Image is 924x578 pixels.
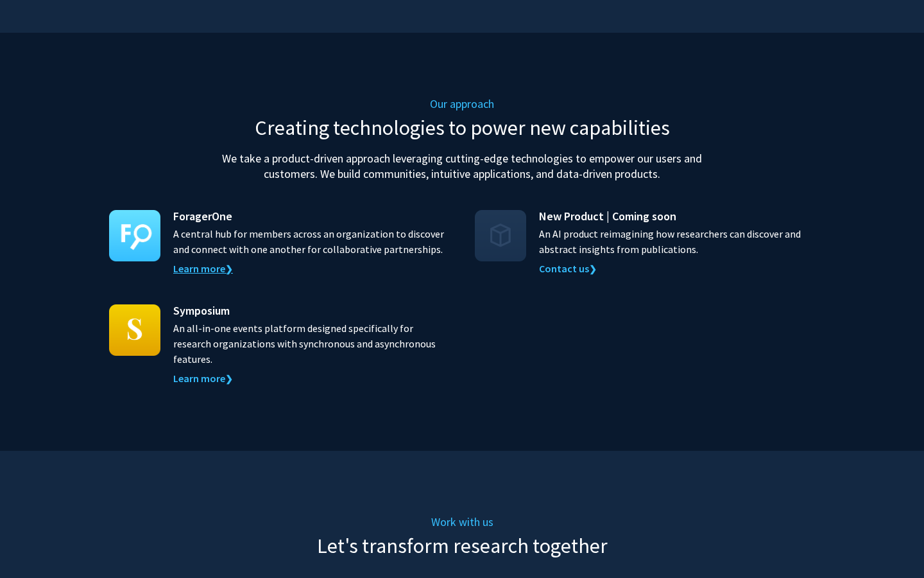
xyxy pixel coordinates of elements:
img: new_product_icon.png [475,210,526,261]
h5: We take a product-driven approach leveraging cutting-edge technologies to empower our users and c... [205,151,719,182]
h5: Our approach [205,97,719,111]
iframe: Chat [10,520,55,568]
img: symposium_product_icon.png [109,304,160,356]
span: ❯ [225,373,233,385]
a: Opens in a new tab [173,262,233,275]
h5: Work with us [109,515,815,529]
img: foragerone_product_icon.png [109,210,160,261]
p: An AI product reimagining how researchers can discover and abstract insights from publications. [539,226,815,257]
span: ❯ [225,263,233,275]
p: A central hub for members across an organization to discover and connect with one another for col... [173,226,449,257]
span: Symposium [173,302,230,319]
h2: Let's transform research together [109,534,815,558]
a: Opens in a new tab [539,262,597,275]
span: ❯ [589,263,597,275]
h2: Creating technologies to power new capabilities [205,116,719,140]
a: Opens in a new tab [173,372,233,385]
p: An all-in-one events platform designed specifically for research organizations with synchronous a... [173,320,449,367]
span: ForagerOne [173,207,232,225]
span: New Product | Coming soon [539,207,676,225]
